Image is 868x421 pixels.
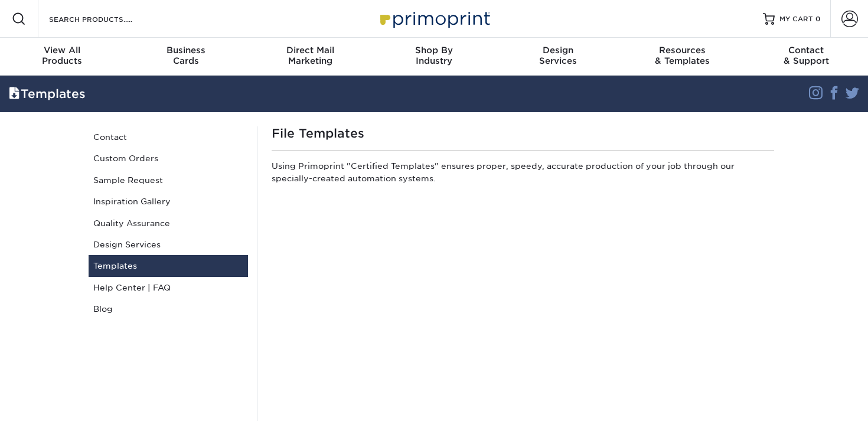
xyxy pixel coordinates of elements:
[89,255,248,276] a: Templates
[620,45,744,56] span: Resources
[124,45,248,56] span: Business
[815,15,821,23] span: 0
[89,169,248,191] a: Sample Request
[372,45,496,56] span: Shop By
[372,38,496,76] a: Shop ByIndustry
[248,38,372,76] a: Direct MailMarketing
[89,191,248,212] a: Inspiration Gallery
[272,160,774,189] p: Using Primoprint "Certified Templates" ensures proper, speedy, accurate production of your job th...
[375,6,493,31] img: Primoprint
[248,45,372,56] span: Direct Mail
[89,277,248,298] a: Help Center | FAQ
[248,45,372,66] div: Marketing
[89,213,248,234] a: Quality Assurance
[89,148,248,169] a: Custom Orders
[124,38,248,76] a: BusinessCards
[124,45,248,66] div: Cards
[620,45,744,66] div: & Templates
[744,45,868,56] span: Contact
[496,38,620,76] a: DesignServices
[89,298,248,319] a: Blog
[496,45,620,66] div: Services
[372,45,496,66] div: Industry
[779,14,813,24] span: MY CART
[620,38,744,76] a: Resources& Templates
[744,45,868,66] div: & Support
[48,12,163,26] input: SEARCH PRODUCTS.....
[89,126,248,148] a: Contact
[496,45,620,56] span: Design
[272,126,774,141] h1: File Templates
[744,38,868,76] a: Contact& Support
[89,234,248,255] a: Design Services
